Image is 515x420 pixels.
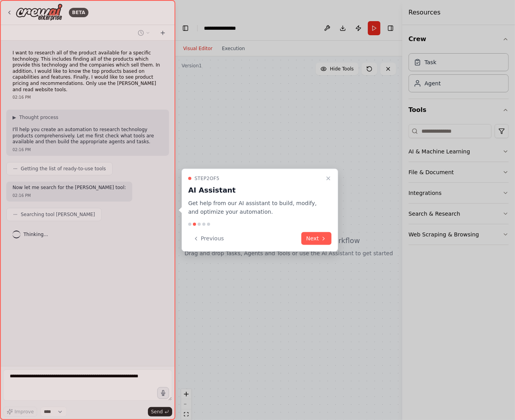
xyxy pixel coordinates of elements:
h3: AI Assistant [188,184,322,195]
button: Previous [188,232,229,245]
p: Get help from our AI assistant to build, modify, and optimize your automation. [188,198,322,216]
button: Next [301,232,331,245]
button: Hide left sidebar [180,23,191,34]
span: Step 2 of 5 [194,175,220,181]
button: Close walkthrough [324,173,333,183]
